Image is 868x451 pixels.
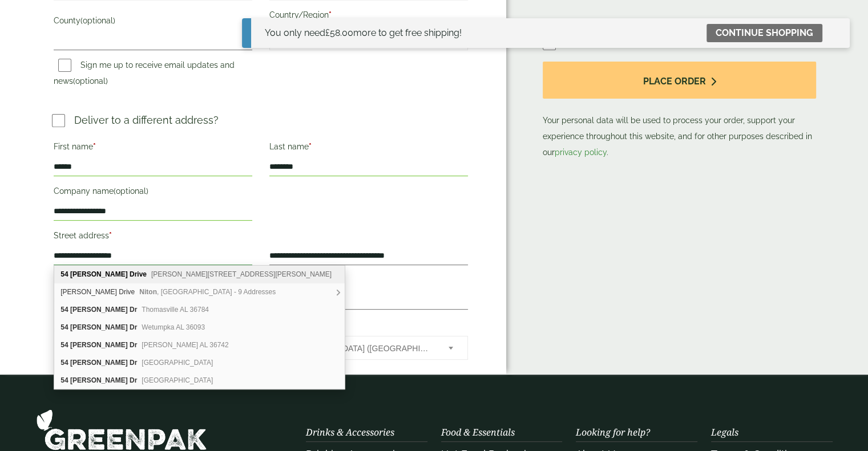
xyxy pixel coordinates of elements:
[93,142,96,151] abbr: required
[60,341,68,349] b: 54
[130,376,137,384] b: Dr
[142,376,213,384] span: [GEOGRAPHIC_DATA]
[139,288,276,296] span: , [GEOGRAPHIC_DATA] - 9 Addresses
[139,288,157,296] b: Niton
[60,270,68,278] b: 54
[269,336,468,360] span: Country/Region
[109,231,112,240] abbr: required
[74,112,219,128] p: Deliver to a different address?
[54,319,345,336] div: 54 Alston Dr
[329,10,332,19] abbr: required
[130,359,137,367] b: Dr
[70,306,128,314] b: [PERSON_NAME]
[142,306,209,314] span: Thomasville AL 36784
[142,359,213,367] span: [GEOGRAPHIC_DATA]
[73,76,108,86] span: (optional)
[54,266,345,283] div: 54 Alston Drive
[114,186,148,196] span: (optional)
[325,27,330,38] span: £
[54,301,345,319] div: 54 Alston Dr
[325,27,353,38] span: 58.00
[60,359,68,367] b: 54
[269,139,468,158] label: Last name
[54,354,345,372] div: 54 Alston Dr
[58,59,71,72] input: Sign me up to receive email updates and news(optional)
[54,13,252,32] label: County
[60,376,68,384] b: 54
[151,270,332,278] span: [PERSON_NAME][STREET_ADDRESS][PERSON_NAME]
[269,316,468,336] label: Country/Region
[130,341,137,349] b: Dr
[36,409,207,450] img: GreenPak Supplies
[265,26,462,40] div: You only need more to get free shipping!
[142,341,228,349] span: [PERSON_NAME] AL 36742
[54,336,345,354] div: 54 Alston Dr
[54,283,345,301] div: Bramble Drive
[543,62,816,99] button: Place order
[70,323,128,331] b: [PERSON_NAME]
[281,336,433,360] span: United Kingdom (UK)
[54,139,252,158] label: First name
[70,270,128,278] b: [PERSON_NAME]
[54,227,252,247] label: Street address
[142,323,205,331] span: Wetumpka AL 36093
[130,270,147,278] b: Drive
[130,306,137,314] b: Dr
[555,148,607,157] a: privacy policy
[706,24,822,42] a: Continue shopping
[269,272,468,291] label: Postcode
[60,306,68,314] b: 54
[54,372,345,389] div: 54 Alston Dr
[309,142,312,151] abbr: required
[54,60,235,89] label: Sign me up to receive email updates and news
[60,323,68,331] b: 54
[70,376,128,384] b: [PERSON_NAME]
[70,341,128,349] b: [PERSON_NAME]
[269,7,468,26] label: Country/Region
[543,62,816,160] p: Your personal data will be used to process your order, support your experience throughout this we...
[80,16,115,25] span: (optional)
[70,359,128,367] b: [PERSON_NAME]
[54,183,252,202] label: Company name
[130,323,137,331] b: Dr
